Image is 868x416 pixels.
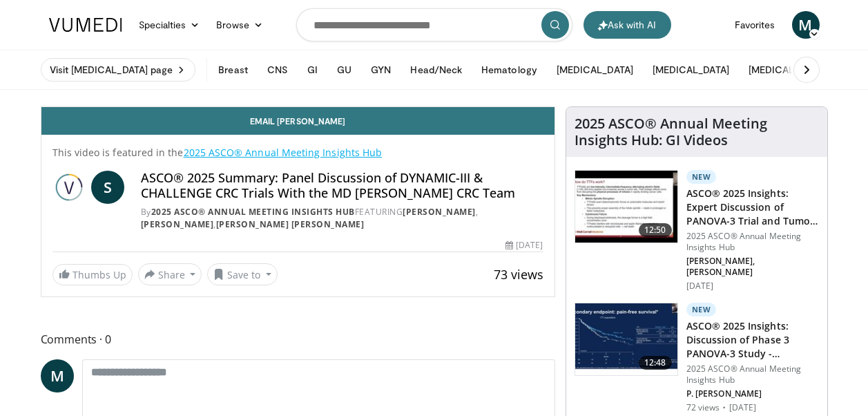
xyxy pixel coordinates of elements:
[686,187,819,228] h3: ASCO® 2025 Insights: Expert Discussion of PANOVA-3 Trial and Tumor T…
[41,58,196,82] a: Visit [MEDICAL_DATA] page
[52,146,543,160] p: This video is featured in the
[41,330,555,348] span: Comments 0
[575,303,677,375] img: 2cfbf605-fadd-4770-bd07-90a968725ae8.150x105_q85_crop-smart_upscale.jpg
[151,206,355,218] a: 2025 ASCO® Annual Meeting Insights Hub
[207,263,278,285] button: Save to
[473,56,546,84] button: Hematology
[216,218,365,230] a: [PERSON_NAME] [PERSON_NAME]
[299,56,326,84] button: GI
[41,359,74,393] a: M
[686,256,819,278] p: [PERSON_NAME], [PERSON_NAME]
[296,8,572,41] input: Search topics, interventions
[548,56,642,84] button: [MEDICAL_DATA]
[208,11,271,39] a: Browse
[729,402,757,413] p: [DATE]
[792,11,820,39] a: M
[644,56,737,84] button: [MEDICAL_DATA]
[686,388,819,399] p: P. [PERSON_NAME]
[575,170,819,292] a: 12:50 New ASCO® 2025 Insights: Expert Discussion of PANOVA-3 Trial and Tumor T… 2025 ASCO® Annual...
[686,281,714,292] p: [DATE]
[402,56,470,84] button: Head/Neck
[686,319,819,361] h3: ASCO® 2025 Insights: Discussion of Phase 3 PANOVA-3 Study - TTFields…
[686,363,819,386] p: 2025 ASCO® Annual Meeting Insights Hub
[686,170,717,184] p: New
[184,146,383,159] a: 2025 ASCO® Annual Meeting Insights Hub
[141,218,214,230] a: [PERSON_NAME]
[259,56,296,84] button: CNS
[505,239,543,252] div: [DATE]
[363,56,399,84] button: GYN
[49,18,122,32] img: VuMedi Logo
[686,402,720,413] p: 72 views
[141,206,543,231] div: By FEATURING , ,
[494,266,543,283] span: 73 views
[575,115,819,149] h4: 2025 ASCO® Annual Meeting Insights Hub: GI Videos
[210,56,255,84] button: Breast
[403,206,476,218] a: [PERSON_NAME]
[52,171,86,204] img: 2025 ASCO® Annual Meeting Insights Hub
[52,264,133,285] a: Thumbs Up
[41,107,554,135] a: Email [PERSON_NAME]
[575,303,819,413] a: 12:48 New ASCO® 2025 Insights: Discussion of Phase 3 PANOVA-3 Study - TTFields… 2025 ASCO® Annual...
[639,223,672,237] span: 12:50
[726,11,784,39] a: Favorites
[740,56,833,84] button: [MEDICAL_DATA]
[138,263,202,285] button: Share
[131,11,209,39] a: Specialties
[91,171,124,204] a: S
[722,402,726,413] div: ·
[575,171,677,243] img: b0c48bda-fcc7-4653-b2d9-2ecb5d6e6955.150x105_q85_crop-smart_upscale.jpg
[329,56,360,84] button: GU
[686,231,819,253] p: 2025 ASCO® Annual Meeting Insights Hub
[686,303,717,316] p: New
[639,356,672,370] span: 12:48
[584,11,671,39] button: Ask with AI
[141,171,543,200] h4: ASCO® 2025 Summary: Panel Discussion of DYNAMIC-III & CHALLENGE CRC Trials With the MD [PERSON_NA...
